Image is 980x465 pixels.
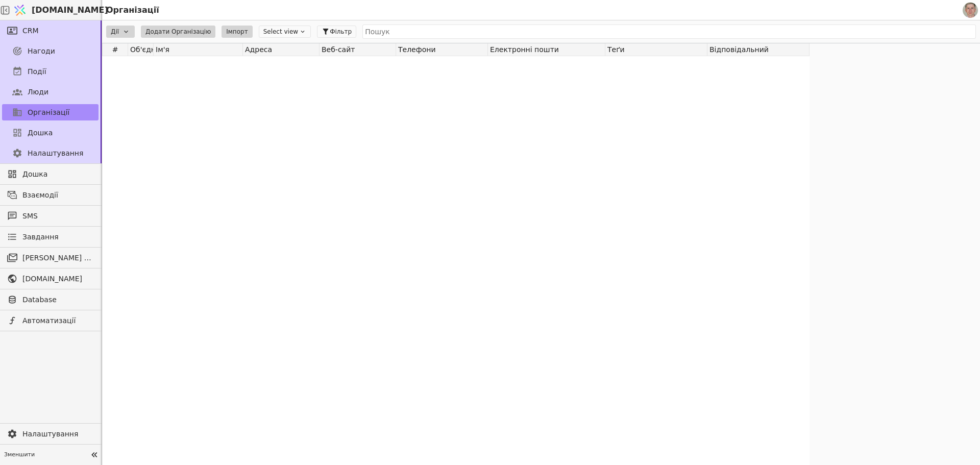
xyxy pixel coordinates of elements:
[22,169,93,180] span: Дошка
[963,3,978,18] img: 1560949290925-CROPPED-IMG_0201-2-.jpg
[2,208,99,224] a: SMS
[490,45,559,54] span: Електронні пошти
[398,45,436,54] span: Телефони
[10,1,102,20] a: [DOMAIN_NAME]
[22,295,93,305] span: Database
[2,312,99,329] a: Автоматизації
[222,26,252,38] button: Імпорт
[259,26,311,38] button: Select view
[2,426,99,442] a: Налаштування
[22,274,93,284] span: [DOMAIN_NAME]
[106,26,135,38] button: Дії
[362,25,976,39] input: Пошук
[22,26,39,36] span: CRM
[22,211,93,222] span: SMS
[2,187,99,203] a: Взаємодії
[141,26,215,38] button: Додати Організацію
[2,271,99,287] a: [DOMAIN_NAME]
[130,45,153,54] span: Об'єднати
[28,107,69,118] span: Організації
[28,148,83,159] span: Налаштування
[2,104,99,120] a: Організації
[22,315,93,326] span: Автоматизації
[2,43,99,59] a: Нагоди
[2,166,99,182] a: Дошка
[22,232,59,242] span: Завдання
[2,63,99,80] a: Події
[709,45,769,54] span: Відповідальний
[22,429,93,439] span: Налаштування
[28,128,53,138] span: Дошка
[4,451,87,459] span: Зменшити
[102,4,159,16] h2: Організації
[22,190,93,201] span: Взаємодії
[22,253,93,263] span: [PERSON_NAME] розсилки
[2,22,99,39] a: CRM
[103,43,128,56] div: #
[28,46,55,57] span: Нагоди
[317,26,356,38] button: Фільтр
[12,1,28,20] img: Logo
[32,4,108,16] span: [DOMAIN_NAME]
[2,125,99,141] a: Дошка
[2,145,99,161] a: Налаштування
[156,45,169,54] span: Ім'я
[607,45,625,54] span: Теґи
[2,291,99,308] a: Database
[28,87,48,97] span: Люди
[28,66,46,77] span: Події
[322,45,355,54] span: Веб-сайт
[2,84,99,100] a: Люди
[245,45,272,54] span: Адреса
[330,27,352,36] span: Фільтр
[2,250,99,266] a: [PERSON_NAME] розсилки
[2,229,99,245] a: Завдання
